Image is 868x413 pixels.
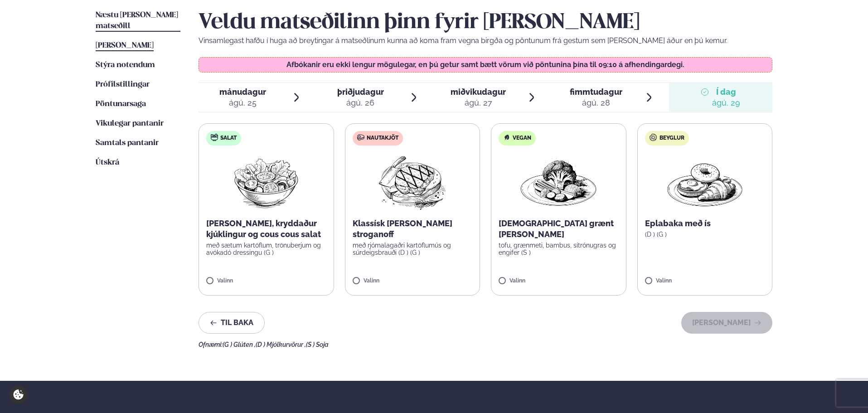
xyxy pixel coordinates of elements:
[208,61,763,68] p: Afbókanir eru ekki lengur mögulegar, en þú getur samt bætt vörum við pöntunina þína til 09:10 á a...
[357,134,364,141] img: beef.svg
[570,87,622,97] span: fimmtudagur
[665,153,745,211] img: Croissant.png
[96,10,180,32] a: Næstu [PERSON_NAME] matseðill
[96,100,146,108] span: Pöntunarsaga
[353,218,473,240] p: Klassísk [PERSON_NAME] stroganoff
[199,10,772,35] h2: Veldu matseðilinn þinn fyrir [PERSON_NAME]
[306,341,329,348] span: (S ) Soja
[223,341,256,348] span: (G ) Glúten ,
[451,87,506,97] span: miðvikudagur
[96,79,150,90] a: Prófílstillingar
[219,97,266,108] div: ágú. 25
[206,242,326,256] p: með sætum kartöflum, trönuberjum og avókadó dressingu (G )
[96,159,119,166] span: Útskrá
[256,341,306,348] span: (D ) Mjólkurvörur ,
[513,135,531,142] span: Vegan
[645,231,765,238] p: (D ) (G )
[503,134,510,141] img: Vegan.svg
[220,135,237,142] span: Salat
[337,97,384,108] div: ágú. 26
[570,97,622,108] div: ágú. 28
[681,312,772,334] button: [PERSON_NAME]
[645,218,765,229] p: Eplabaka með ís
[9,385,28,404] a: Cookie settings
[199,312,265,334] button: Til baka
[372,153,452,211] img: Beef-Meat.png
[96,42,154,49] span: [PERSON_NAME]
[199,35,772,46] p: Vinsamlegast hafðu í huga að breytingar á matseðlinum kunna að koma fram vegna birgða og pöntunum...
[226,153,306,211] img: Salad.png
[96,120,164,127] span: Vikulegar pantanir
[353,242,473,256] p: með rjómalagaðri kartöflumús og súrdeigsbrauði (D ) (G )
[211,134,218,141] img: salad.svg
[712,87,740,97] span: Í dag
[96,139,159,147] span: Samtals pantanir
[659,135,684,142] span: Beyglur
[451,97,506,108] div: ágú. 27
[712,97,740,108] div: ágú. 29
[219,87,266,97] span: mánudagur
[96,61,155,69] span: Stýra notendum
[499,242,619,256] p: tofu, grænmeti, bambus, sítrónugras og engifer (S )
[96,138,159,149] a: Samtals pantanir
[499,218,619,240] p: [DEMOGRAPHIC_DATA] grænt [PERSON_NAME]
[96,11,178,30] span: Næstu [PERSON_NAME] matseðill
[96,157,119,168] a: Útskrá
[96,60,155,71] a: Stýra notendum
[519,153,598,211] img: Vegan.png
[96,40,154,51] a: [PERSON_NAME]
[367,135,398,142] span: Nautakjöt
[96,118,164,129] a: Vikulegar pantanir
[337,87,384,97] span: þriðjudagur
[650,134,657,141] img: bagle-new-16px.svg
[206,218,326,240] p: [PERSON_NAME], kryddaður kjúklingur og cous cous salat
[199,341,772,348] div: Ofnæmi:
[96,99,146,110] a: Pöntunarsaga
[96,81,150,88] span: Prófílstillingar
